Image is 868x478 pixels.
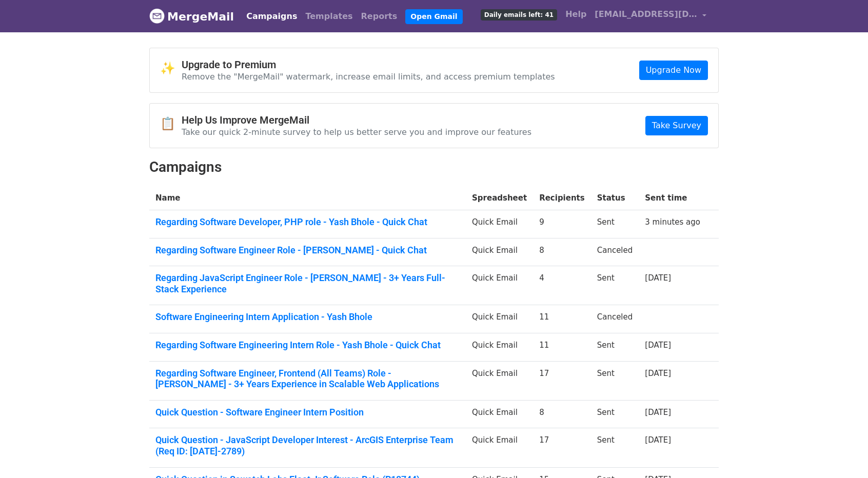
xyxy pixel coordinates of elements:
a: [DATE] [645,341,671,350]
td: Quick Email [466,238,533,266]
a: [DATE] [645,435,671,445]
a: [DATE] [645,408,671,417]
a: [DATE] [645,273,671,283]
a: Campaigns [242,6,301,27]
td: 17 [533,428,591,467]
a: Regarding JavaScript Engineer Role - [PERSON_NAME] - 3+ Years Full-Stack Experience [155,272,460,294]
td: Canceled [591,305,639,333]
td: Quick Email [466,428,533,467]
td: Quick Email [466,400,533,428]
th: Spreadsheet [466,186,533,210]
span: Daily emails left: 41 [481,9,557,21]
td: 4 [533,266,591,305]
a: [EMAIL_ADDRESS][DOMAIN_NAME] [590,4,711,28]
td: Quick Email [466,361,533,400]
h4: Upgrade to Premium [182,58,555,71]
a: Upgrade Now [639,61,708,80]
th: Recipients [533,186,591,210]
span: ✨ [160,61,182,76]
a: Reports [357,6,402,27]
td: Quick Email [466,305,533,333]
a: Help [561,4,590,25]
h2: Campaigns [149,158,719,176]
a: Regarding Software Engineer, Frontend (All Teams) Role - [PERSON_NAME] - 3+ Years Experience in S... [155,368,460,390]
span: [EMAIL_ADDRESS][DOMAIN_NAME] [595,8,697,21]
a: [DATE] [645,369,671,378]
a: Quick Question - JavaScript Developer Interest - ArcGIS Enterprise Team (Req ID: [DATE]-2789) [155,434,460,456]
span: 📋 [160,116,182,131]
td: Sent [591,210,639,238]
td: 11 [533,305,591,333]
a: Regarding Software Engineering Intern Role - Yash Bhole - Quick Chat [155,340,460,351]
a: Templates [301,6,357,27]
p: Remove the "MergeMail" watermark, increase email limits, and access premium templates [182,71,555,82]
td: Sent [591,400,639,428]
a: Quick Question - Software Engineer Intern Position [155,407,460,418]
td: Quick Email [466,210,533,238]
td: Sent [591,428,639,467]
a: Regarding Software Developer, PHP role - Yash Bhole - Quick Chat [155,216,460,228]
a: Daily emails left: 41 [477,4,561,25]
a: MergeMail [149,6,234,27]
td: 9 [533,210,591,238]
td: Sent [591,361,639,400]
th: Sent time [639,186,706,210]
td: Sent [591,333,639,362]
th: Name [149,186,466,210]
td: 11 [533,333,591,362]
td: Canceled [591,238,639,266]
p: Take our quick 2-minute survey to help us better serve you and improve our features [182,127,531,137]
a: Software Engineering Intern Application - Yash Bhole [155,311,460,323]
a: 3 minutes ago [645,217,700,227]
img: MergeMail logo [149,8,165,24]
h4: Help Us Improve MergeMail [182,114,531,126]
td: 17 [533,361,591,400]
a: Regarding Software Engineer Role - [PERSON_NAME] - Quick Chat [155,245,460,256]
a: Open Gmail [405,9,462,24]
th: Status [591,186,639,210]
td: 8 [533,238,591,266]
td: 8 [533,400,591,428]
a: Take Survey [645,116,708,135]
td: Quick Email [466,333,533,362]
td: Quick Email [466,266,533,305]
td: Sent [591,266,639,305]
